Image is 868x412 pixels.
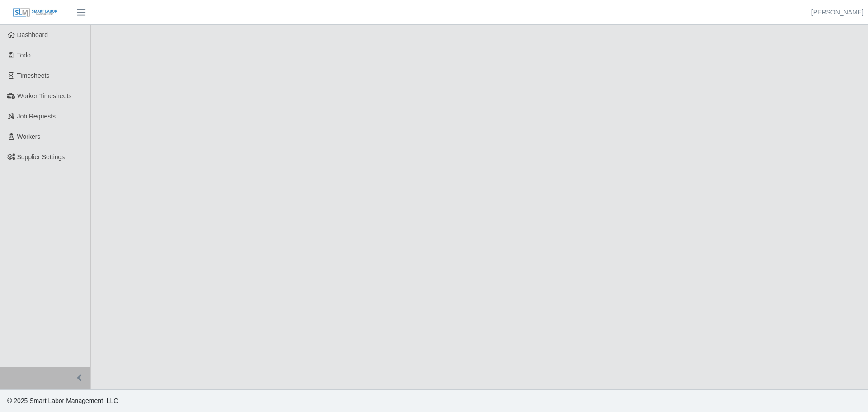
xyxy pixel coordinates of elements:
[17,113,56,120] span: Job Requests
[17,31,48,38] span: Dashboard
[17,153,65,161] span: Supplier Settings
[17,72,50,79] span: Timesheets
[7,397,118,404] span: © 2025 Smart Labor Management, LLC
[17,92,71,99] span: Worker Timesheets
[811,8,863,17] a: [PERSON_NAME]
[17,52,31,59] span: Todo
[17,133,41,140] span: Workers
[13,8,58,18] img: SLM Logo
